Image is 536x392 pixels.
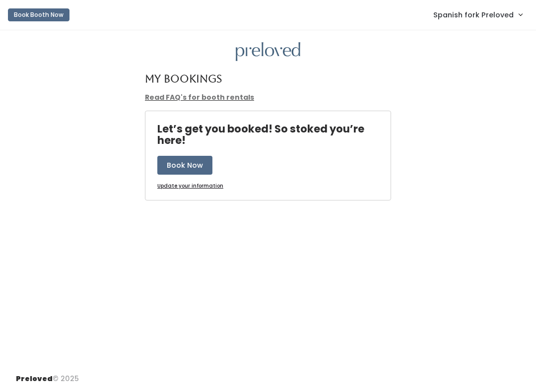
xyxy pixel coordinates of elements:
[157,156,212,175] button: Book Now
[157,182,223,190] u: Update your information
[433,9,514,20] span: Spanish fork Preloved
[145,92,254,102] a: Read FAQ's for booth rentals
[16,366,79,384] div: © 2025
[8,4,69,26] a: Book Booth Now
[145,73,222,84] h4: My Bookings
[157,183,223,190] a: Update your information
[423,4,532,25] a: Spanish fork Preloved
[16,374,53,384] span: Preloved
[157,123,391,146] h4: Let’s get you booked! So stoked you’re here!
[236,42,300,62] img: preloved logo
[8,8,69,21] button: Book Booth Now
